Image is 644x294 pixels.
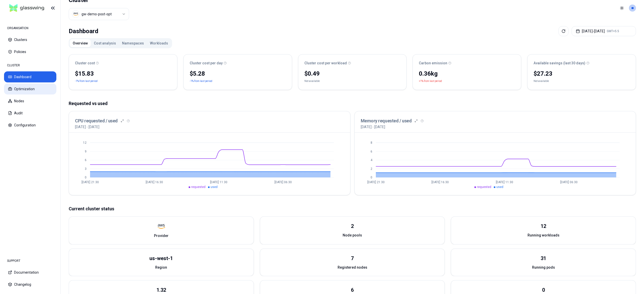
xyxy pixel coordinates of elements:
[190,70,286,78] div: $5.28
[73,12,78,17] img: aws
[542,286,545,293] div: 0
[4,267,56,278] button: Documentation
[83,141,87,144] tspan: 12
[477,185,491,189] span: requested
[75,61,171,66] div: Cluster cost
[211,185,218,189] span: used
[572,26,636,36] button: [DATE]-[DATE]GMT+5.5
[85,176,87,179] tspan: 0
[4,95,56,107] button: Nodes
[7,2,46,14] img: GlassWing
[4,256,56,266] div: SUPPORT
[156,286,166,293] div: 1.32
[119,39,147,47] button: Namespaces
[91,39,119,47] button: Cost analysis
[69,100,636,107] p: Requested vs used
[274,180,292,184] tspan: [DATE] 06:30
[4,34,56,45] button: Clusters
[338,265,367,270] span: Registered nodes
[367,180,384,184] tspan: [DATE] 21:30
[82,12,112,17] div: gw-demo-post-opt
[496,185,503,189] span: used
[371,150,372,153] tspan: 6
[419,61,515,66] div: Carbon emission
[371,176,372,179] tspan: 0
[532,265,555,270] span: Running pods
[541,255,546,262] div: 31
[75,70,171,78] div: $15.83
[419,70,515,78] div: 0.36 kg
[190,61,286,66] div: Cluster cost per day
[85,167,87,171] tspan: 3
[85,150,87,153] tspan: 9
[4,60,56,70] div: CLUSTER
[69,205,636,212] p: Current cluster status
[4,108,56,119] button: Audit
[147,39,171,47] button: Workloads
[607,29,619,33] span: GMT+5.5
[304,70,400,78] div: $0.49
[70,39,91,47] button: Overview
[190,79,212,84] p: -1% from last period
[85,158,87,162] tspan: 6
[75,79,98,84] p: -1% from last period
[351,286,354,293] div: 6
[371,167,372,171] tspan: 2
[304,79,320,84] div: Not available
[371,141,372,144] tspan: 8
[69,26,98,36] div: Dashboard
[4,46,56,57] button: Policies
[4,83,56,94] button: Optimization
[75,117,118,124] h3: CPU requested / used
[534,79,549,84] div: Not available
[154,233,169,238] span: Provider
[4,279,56,290] button: Changelog
[534,61,630,66] div: Available savings (last 30 days)
[371,158,373,162] tspan: 4
[155,265,167,270] span: Region
[343,233,362,238] span: Node pools
[157,223,165,230] img: aws
[541,223,546,230] div: 12
[210,180,227,184] tspan: [DATE] 11:30
[191,185,206,189] span: requested
[496,180,513,184] tspan: [DATE] 11:30
[419,79,442,84] p: +1% from last period
[431,180,449,184] tspan: [DATE] 16:30
[351,223,354,230] div: 2
[528,233,559,238] span: Running workloads
[361,117,412,124] h3: Memory requested / used
[149,255,173,262] div: us-west-1
[75,124,99,129] p: [DATE] - [DATE]
[4,120,56,131] button: Configuration
[361,124,385,129] p: [DATE] - [DATE]
[69,8,129,20] button: Select a value
[534,70,630,78] div: $27.23
[351,255,354,262] div: 7
[304,61,400,66] div: Cluster cost per workload
[146,180,163,184] tspan: [DATE] 16:30
[4,23,56,33] div: ORGANISATION
[560,180,577,184] tspan: [DATE] 06:30
[4,71,56,82] button: Dashboard
[82,180,99,184] tspan: [DATE] 21:30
